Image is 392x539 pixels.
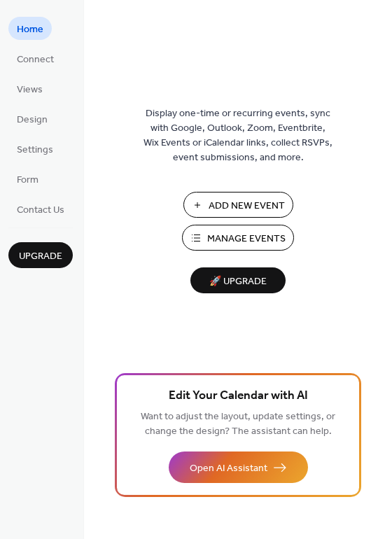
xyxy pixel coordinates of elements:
[169,386,308,406] span: Edit Your Calendar with AI
[17,203,64,218] span: Contact Us
[8,137,62,160] a: Settings
[8,167,47,190] a: Form
[190,267,286,293] button: 🚀 Upgrade
[17,173,38,188] span: Form
[209,199,285,213] span: Add New Event
[19,249,62,264] span: Upgrade
[141,407,335,441] span: Want to adjust the layout, update settings, or change the design? The assistant can help.
[183,192,293,218] button: Add New Event
[8,107,56,130] a: Design
[169,451,308,483] button: Open AI Assistant
[17,22,43,37] span: Home
[8,17,52,40] a: Home
[182,225,294,251] button: Manage Events
[17,113,48,127] span: Design
[17,52,54,67] span: Connect
[190,461,267,476] span: Open AI Assistant
[8,47,62,70] a: Connect
[199,272,277,291] span: 🚀 Upgrade
[17,83,43,97] span: Views
[8,77,51,100] a: Views
[8,242,73,268] button: Upgrade
[8,197,73,220] a: Contact Us
[17,143,53,157] span: Settings
[207,232,286,246] span: Manage Events
[143,106,332,165] span: Display one-time or recurring events, sync with Google, Outlook, Zoom, Eventbrite, Wix Events or ...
